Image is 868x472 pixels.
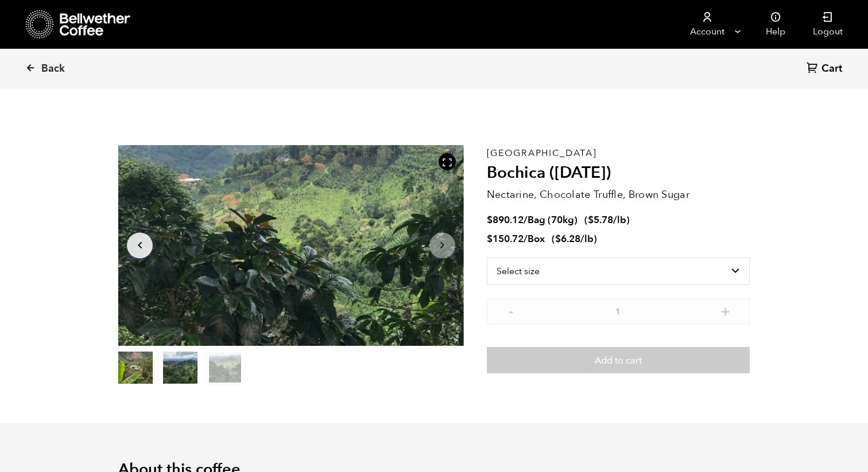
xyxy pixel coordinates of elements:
[718,305,733,316] button: +
[504,305,518,316] button: -
[524,232,528,245] span: /
[584,213,630,227] span: ( )
[487,213,524,227] bdi: 890.12
[487,232,524,245] bdi: 150.72
[528,213,578,227] span: Bag (70kg)
[528,232,545,245] span: Box
[487,347,750,373] button: Add to cart
[487,213,493,227] span: $
[487,232,493,245] span: $
[613,213,626,227] span: /lb
[487,163,750,183] h2: Bochica ([DATE])
[588,213,613,227] bdi: 5.78
[821,62,842,76] span: Cart
[487,187,750,202] p: Nectarine, Chocolate Truffle, Brown Sugar
[807,61,845,77] a: Cart
[41,62,65,76] span: Back
[555,232,561,245] span: $
[552,232,597,245] span: ( )
[524,213,528,227] span: /
[580,232,594,245] span: /lb
[588,213,594,227] span: $
[555,232,580,245] bdi: 6.28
